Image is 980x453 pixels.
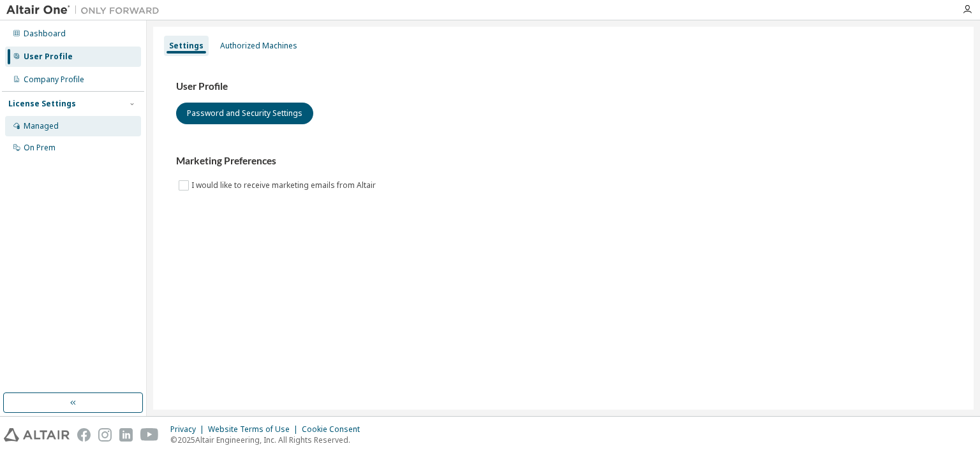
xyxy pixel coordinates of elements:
p: © 2025 Altair Engineering, Inc. All Rights Reserved. [170,435,367,445]
img: linkedin.svg [119,428,133,442]
h3: User Profile [176,80,951,93]
div: Company Profile [24,75,84,85]
div: Managed [24,121,59,131]
div: Privacy [170,424,208,435]
div: Authorized Machines [220,41,297,51]
div: Settings [169,41,204,51]
div: On Prem [24,143,56,153]
button: Password and Security Settings [176,103,313,124]
img: Altair One [6,4,166,17]
img: altair_logo.svg [4,428,70,442]
img: youtube.svg [140,428,159,442]
img: instagram.svg [98,428,112,442]
div: Dashboard [24,29,66,39]
img: facebook.svg [77,428,91,442]
div: User Profile [24,52,73,62]
label: I would like to receive marketing emails from Altair [191,178,378,193]
div: Website Terms of Use [208,424,302,435]
div: License Settings [8,99,76,109]
h3: Marketing Preferences [176,155,951,168]
div: Cookie Consent [302,424,367,435]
